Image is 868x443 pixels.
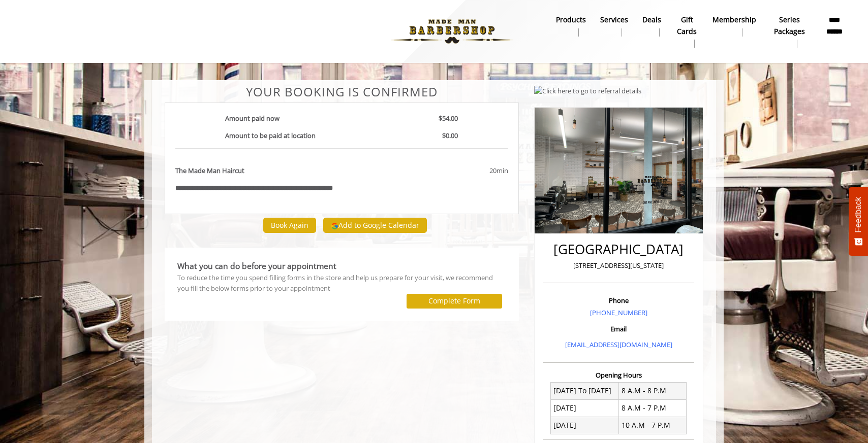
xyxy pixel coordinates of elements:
[439,114,458,123] b: $54.00
[177,272,506,294] div: To reduce the time you spend filling forms in the store and help us prepare for your visit, we re...
[551,417,619,434] td: [DATE]
[763,13,816,50] a: Series packagesSeries packages
[635,13,668,39] a: DealsDeals
[225,114,280,123] b: Amount paid now
[545,260,692,271] p: [STREET_ADDRESS][US_STATE]
[323,218,427,233] button: Add to Google Calendar
[551,382,619,399] td: [DATE] To [DATE]
[593,13,635,39] a: ServicesServices
[545,242,692,257] h2: [GEOGRAPHIC_DATA]
[545,325,692,332] h3: Email
[712,14,756,25] b: Membership
[600,14,628,25] b: Services
[668,13,705,50] a: Gift cardsgift cards
[165,85,519,98] center: Your Booking is confirmed
[618,417,687,434] td: 10 A.M - 7 P.M
[407,294,502,309] button: Complete Form
[534,86,641,96] img: Click here to go to referral details
[675,14,698,37] b: gift cards
[175,165,244,176] b: The Made Man Haircut
[565,340,672,349] a: [EMAIL_ADDRESS][DOMAIN_NAME]
[618,400,687,417] td: 8 A.M - 7 P.M
[545,297,692,304] h3: Phone
[177,260,336,271] b: What you can do before your appointment
[549,13,593,39] a: Productsproducts
[854,197,863,232] span: Feedback
[428,297,480,305] label: Complete Form
[849,187,868,256] button: Feedback - Show survey
[442,131,458,140] b: $0.00
[407,165,508,176] div: 20min
[618,382,687,399] td: 8 A.M - 8 P.M
[382,4,522,59] img: Made Man Barbershop logo
[770,14,809,37] b: Series packages
[556,14,586,25] b: products
[263,218,316,232] button: Book Again
[642,14,661,25] b: Deals
[543,371,694,379] h3: Opening Hours
[551,400,619,417] td: [DATE]
[705,13,763,39] a: MembershipMembership
[590,308,647,317] a: [PHONE_NUMBER]
[225,131,316,140] b: Amount to be paid at location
